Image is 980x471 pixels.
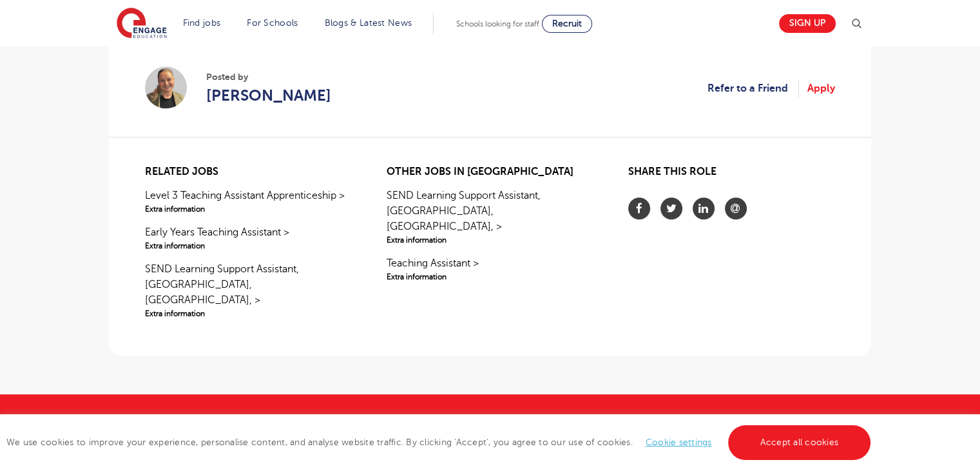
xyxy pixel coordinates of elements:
h2: Related jobs [145,166,352,178]
a: SEND Learning Support Assistant, [GEOGRAPHIC_DATA], [GEOGRAPHIC_DATA], >Extra information [387,188,593,246]
h2: Share this role [628,166,835,185]
a: Cookie settings [646,437,712,447]
span: Recruit [552,19,582,28]
a: SEND Learning Support Assistant, [GEOGRAPHIC_DATA], [GEOGRAPHIC_DATA], >Extra information [145,261,352,319]
img: Engage Education [117,8,167,40]
a: Recruit [542,15,592,33]
a: [PERSON_NAME] [206,84,331,107]
a: For Schools [247,18,298,28]
a: Accept all cookies [728,425,871,460]
span: Extra information [145,240,352,252]
span: Schools looking for staff [456,19,539,28]
span: Extra information [145,203,352,215]
span: Extra information [387,271,593,283]
a: Level 3 Teaching Assistant Apprenticeship >Extra information [145,188,352,215]
a: Refer to a Friend [707,80,799,97]
a: Sign up [779,14,836,33]
span: We use cookies to improve your experience, personalise content, and analyse website traffic. By c... [6,437,874,447]
span: Extra information [145,308,352,319]
a: Early Years Teaching Assistant >Extra information [145,225,352,252]
a: Find jobs [183,18,221,28]
span: Posted by [206,70,331,84]
h2: Other jobs in [GEOGRAPHIC_DATA] [387,166,593,178]
a: Blogs & Latest News [325,18,412,28]
a: Teaching Assistant >Extra information [387,256,593,283]
span: Extra information [387,234,593,246]
a: Apply [807,80,835,97]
